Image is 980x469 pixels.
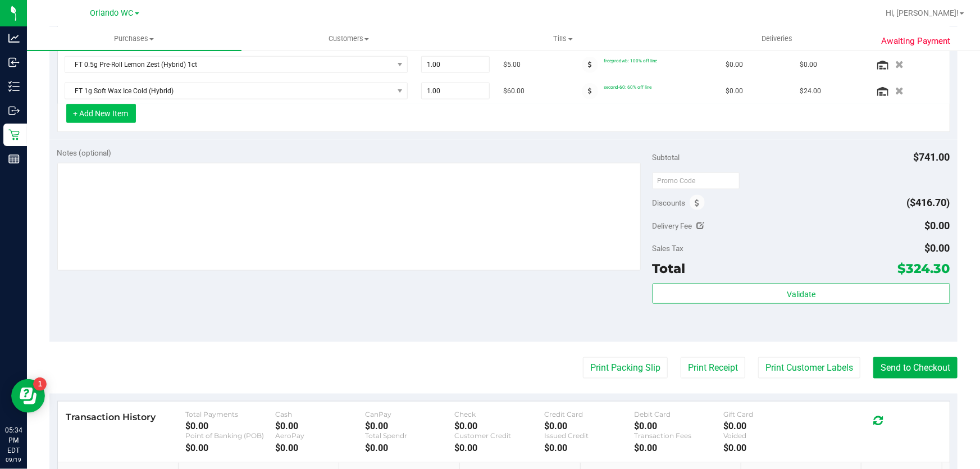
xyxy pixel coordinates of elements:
[503,60,521,70] span: $5.00
[275,410,365,418] div: Cash
[11,379,45,413] iframe: Resource center
[33,377,47,391] iframe: Resource center unread badge
[241,27,456,51] a: Customers
[8,81,20,92] inline-svg: Inventory
[422,57,490,72] input: 1.00
[696,222,704,230] i: Edit Delivery Fee
[634,432,724,440] div: Transaction Fees
[454,410,544,418] div: Check
[653,172,740,189] input: Promo Code
[365,443,455,454] div: $0.00
[5,425,22,456] p: 05:34 PM EDT
[724,410,814,418] div: Gift Card
[185,421,275,432] div: $0.00
[724,443,814,454] div: $0.00
[634,443,724,454] div: $0.00
[925,220,950,231] span: $0.00
[886,8,959,17] span: Hi, [PERSON_NAME]!
[907,197,950,208] span: ($416.70)
[925,242,950,254] span: $0.00
[185,432,275,440] div: Point of Banking (POB)
[544,432,634,440] div: Issued Credit
[27,34,241,44] span: Purchases
[8,129,20,140] inline-svg: Retail
[242,34,455,44] span: Customers
[653,221,692,230] span: Delivery Fee
[882,35,951,48] span: Awaiting Payment
[503,86,525,97] span: $60.00
[747,34,808,44] span: Deliveries
[653,193,686,213] span: Discounts
[365,410,455,418] div: CanPay
[57,148,112,157] span: Notes (optional)
[634,410,724,418] div: Debit Card
[681,357,745,379] button: Print Receipt
[65,56,408,73] span: NO DATA FOUND
[65,57,393,72] span: FT 0.5g Pre-Roll Lemon Zest (Hybrid) 1ct
[8,57,20,68] inline-svg: Inbound
[454,421,544,432] div: $0.00
[758,357,860,379] button: Print Customer Labels
[275,432,365,440] div: AeroPay
[66,104,136,123] button: + Add New Item
[914,151,950,163] span: $741.00
[800,60,817,70] span: $0.00
[544,410,634,418] div: Credit Card
[787,290,815,299] span: Validate
[898,261,950,276] span: $324.30
[185,443,275,454] div: $0.00
[365,421,455,432] div: $0.00
[454,432,544,440] div: Customer Credit
[8,153,20,165] inline-svg: Reports
[670,27,885,51] a: Deliveries
[604,58,657,63] span: freeprodwb: 100% off line
[456,27,671,51] a: Tills
[724,421,814,432] div: $0.00
[726,60,743,70] span: $0.00
[724,432,814,440] div: Voided
[634,421,724,432] div: $0.00
[583,357,668,379] button: Print Packing Slip
[65,83,408,99] span: NO DATA FOUND
[604,84,651,90] span: second-60: 60% off line
[365,432,455,440] div: Total Spendr
[653,244,684,253] span: Sales Tax
[726,86,743,97] span: $0.00
[544,443,634,454] div: $0.00
[8,105,20,116] inline-svg: Outbound
[275,421,365,432] div: $0.00
[65,83,393,99] span: FT 1g Soft Wax Ice Cold (Hybrid)
[275,443,365,454] div: $0.00
[422,83,490,99] input: 1.00
[653,261,686,276] span: Total
[544,421,634,432] div: $0.00
[873,357,958,379] button: Send to Checkout
[653,153,680,162] span: Subtotal
[457,34,670,44] span: Tills
[653,284,950,304] button: Validate
[185,410,275,418] div: Total Payments
[8,33,20,44] inline-svg: Analytics
[800,86,821,97] span: $24.00
[27,27,241,51] a: Purchases
[454,443,544,454] div: $0.00
[90,8,134,18] span: Orlando WC
[5,456,22,464] p: 09/19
